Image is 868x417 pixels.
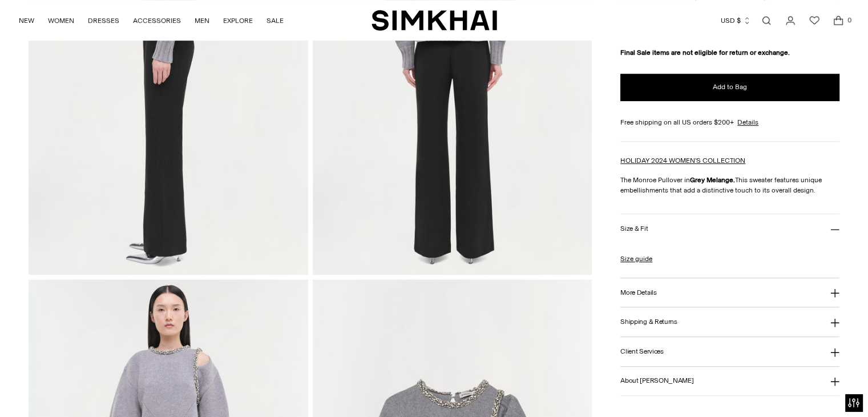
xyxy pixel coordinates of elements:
[620,74,839,101] button: Add to Bag
[620,288,656,296] h3: More Details
[133,8,181,33] a: ACCESSORIES
[620,337,839,366] button: Client Services
[803,9,826,32] a: Wishlist
[755,9,778,32] a: Open search modal
[88,8,119,33] a: DRESSES
[620,367,839,396] button: About [PERSON_NAME]
[690,176,735,184] strong: Grey Melange.
[620,278,839,307] button: More Details
[827,9,850,32] a: Open cart modal
[844,15,854,25] span: 0
[372,9,497,31] a: SIMKHAI
[620,318,677,326] h3: Shipping & Returns
[195,8,209,33] a: MEN
[737,117,758,127] a: Details
[620,225,648,232] h3: Size & Fit
[779,9,802,32] a: Go to the account page
[620,175,839,195] p: The Monroe Pullover in This sweater features unique embellishments that add a distinctive touch t...
[19,8,34,33] a: NEW
[713,82,747,92] span: Add to Bag
[9,374,115,408] iframe: Sign Up via Text for Offers
[267,8,284,33] a: SALE
[620,348,664,355] h3: Client Services
[721,8,751,33] button: USD $
[620,377,693,384] h3: About [PERSON_NAME]
[620,49,790,57] strong: Final Sale items are not eligible for return or exchange.
[223,8,253,33] a: EXPLORE
[620,254,652,264] a: Size guide
[620,157,745,165] a: HOLIDAY 2024 WOMEN'S COLLECTION
[620,117,839,127] div: Free shipping on all US orders $200+
[620,214,839,243] button: Size & Fit
[48,8,74,33] a: WOMEN
[620,307,839,336] button: Shipping & Returns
